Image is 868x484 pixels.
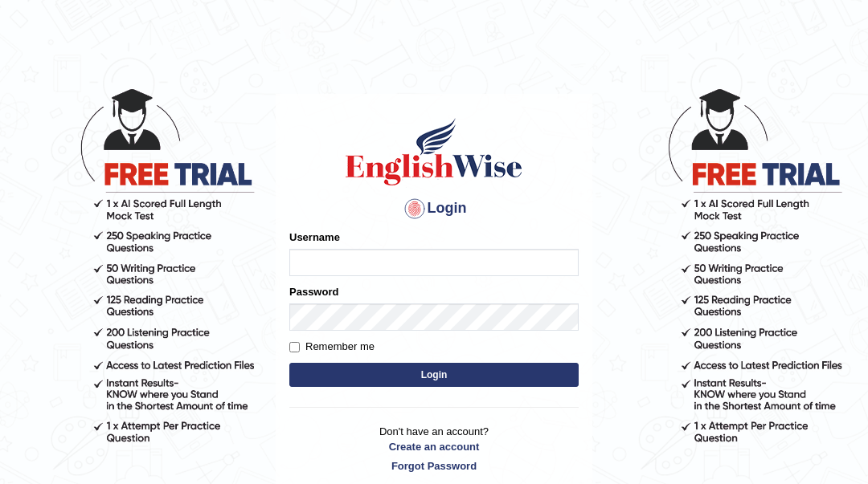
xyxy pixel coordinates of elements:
[289,230,340,245] label: Username
[289,363,579,387] button: Login
[342,116,526,188] img: Logo of English Wise sign in for intelligent practice with AI
[289,424,579,474] p: Don't have an account?
[289,439,579,454] a: Create an account
[289,342,300,352] input: Remember me
[289,458,579,474] a: Forgot Password
[289,339,375,355] label: Remember me
[289,196,579,222] h4: Login
[289,284,338,299] label: Password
